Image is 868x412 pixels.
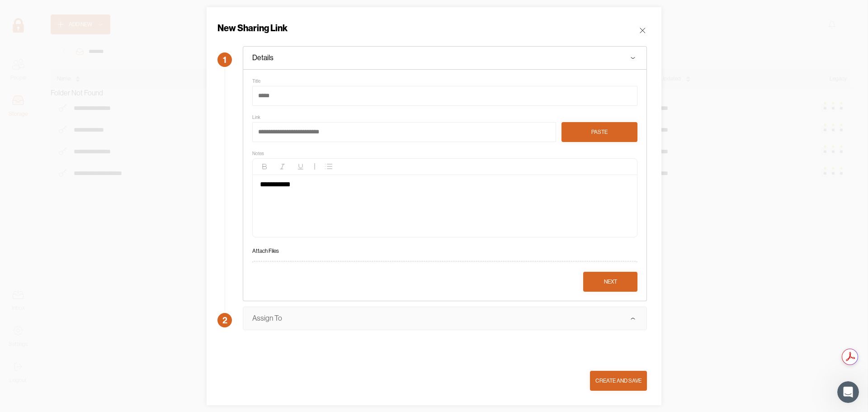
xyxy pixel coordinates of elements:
[252,261,637,292] div: Drag & Drop some files here, orclickto select files
[591,128,608,137] div: Paste
[252,314,282,323] div: Assign To
[217,22,288,34] div: New Sharing Link
[604,277,617,286] div: Next
[252,115,260,120] div: Link
[252,151,637,156] div: Notes
[561,122,637,142] button: Paste
[252,246,279,256] div: Attach Files
[217,52,232,67] div: 1
[590,371,647,391] button: Create and Save
[583,272,637,292] button: Next
[252,53,274,62] div: Details
[595,376,642,385] div: Create and Save
[252,79,260,84] div: Title
[217,313,232,327] div: 2
[837,381,859,403] iframe: Intercom live chat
